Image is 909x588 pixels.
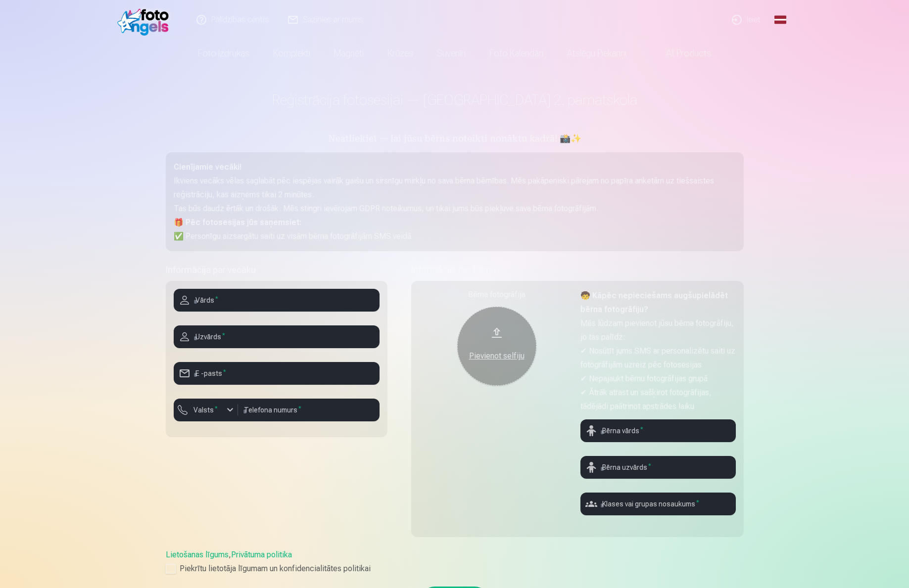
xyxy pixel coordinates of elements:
strong: Cienījamie vecāki! [174,162,241,172]
p: ✅ Personīgu aizsargātu saiti uz visām bērna fotogrāfijām SMS veidā [174,229,736,243]
button: Valsts* [174,399,238,421]
button: Pievienot selfiju [457,307,536,386]
p: ✔ Nosūtīt jums SMS ar personalizētu saiti uz fotogrāfijām uzreiz pēc fotosesijas [580,344,736,372]
p: Tas būs daudz ērtāk un drošāk. Mēs stingri ievērojam GDPR noteikumus, un tikai jums būs piekļuve ... [174,202,736,216]
a: Magnēti [322,40,376,67]
h1: Reģistrācija fotosesijai — [GEOGRAPHIC_DATA] 2. pamatskola [166,91,744,109]
p: ✔ Nepajaukt bērnu fotogrāfijas grupā [580,372,736,386]
p: Mēs lūdzam pievienot jūsu bērna fotogrāfiju, jo tas palīdz: [580,317,736,344]
a: Foto izdrukas [186,40,261,67]
h5: Neatliekiet — lai jūsu bērns noteikti nonāktu kadrā! 📸✨ [166,133,744,146]
a: Atslēgu piekariņi [555,40,638,67]
strong: 🧒 Kāpēc nepieciešams augšupielādēt bērna fotogrāfiju? [580,291,728,314]
strong: 🎁 Pēc fotosesijas jūs saņemsiet: [174,218,301,227]
label: Piekrītu lietotāja līgumam un konfidencialitātes politikai [166,563,744,575]
a: All products [638,40,723,67]
p: ✔ Ātrāk atrast un sašķirot fotogrāfijas, tādējādi paātrinot apstrādes laiku [580,386,736,413]
h5: Informācija par vecāku [166,263,387,277]
h5: Informācija par bērnu [411,263,744,277]
a: Komplekti [261,40,322,67]
a: Suvenīri [425,40,478,67]
div: Bērna fotogrāfija [419,289,574,301]
div: , [166,549,744,575]
p: Ikviens vecāks vēlas saglabāt pēc iespējas vairāk gaišu un sirsnīgu mirkļu no sava bērna bērnības... [174,174,736,202]
a: Krūzes [376,40,425,67]
label: Valsts [190,405,222,415]
a: Foto kalendāri [478,40,555,67]
a: Lietošanas līgums [166,550,229,559]
img: /fa1 [117,4,174,36]
div: Pievienot selfiju [467,350,526,362]
a: Privātuma politika [231,550,292,559]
